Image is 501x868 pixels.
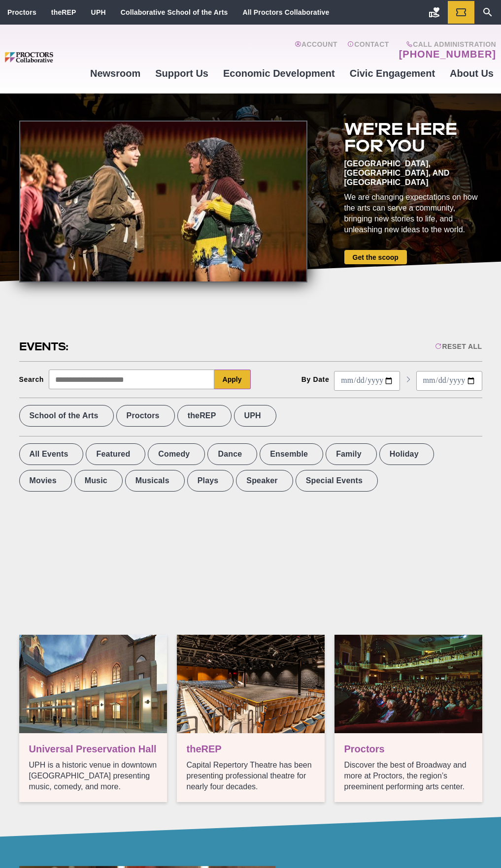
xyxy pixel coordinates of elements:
div: Reset All [435,342,482,350]
a: Contact [347,40,389,60]
h2: We're here for you [344,121,482,154]
label: Movies [19,470,72,492]
label: Music [74,470,123,492]
label: Proctors [116,405,175,427]
a: Search [474,1,501,24]
label: Dance [207,443,257,465]
label: School of the Arts [19,405,114,427]
label: Plays [187,470,234,492]
a: Proctors [7,8,36,16]
label: All Events [19,443,84,465]
a: theREP [51,8,76,16]
label: UPH [234,405,276,427]
a: Civic Engagement [342,60,442,87]
label: Featured [86,443,145,465]
a: Collaborative School of the Arts [121,8,228,16]
label: Holiday [379,443,434,465]
a: About Us [442,60,501,87]
a: All Proctors Collaborative [242,8,329,16]
label: Speaker [236,470,293,492]
div: We are changing expectations on how the arts can serve a community, bringing new stories to life,... [344,192,482,235]
a: Newsroom [83,60,148,87]
a: Support Us [148,60,216,87]
a: [PHONE_NUMBER] [399,48,496,60]
label: Comedy [148,443,205,465]
img: Proctors logo [5,52,83,62]
label: Musicals [125,470,185,492]
h2: Events: [19,339,70,354]
div: [GEOGRAPHIC_DATA], [GEOGRAPHIC_DATA], and [GEOGRAPHIC_DATA] [344,159,482,187]
a: Get the scoop [344,250,407,264]
a: Account [295,40,337,60]
span: Call Administration [396,40,496,48]
button: Apply [214,370,251,389]
label: Family [326,443,377,465]
div: Search [19,375,44,383]
a: UPH [91,8,106,16]
label: Special Events [296,470,378,492]
a: Economic Development [216,60,342,87]
div: By Date [301,375,330,383]
label: theREP [177,405,232,427]
label: Ensemble [260,443,323,465]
